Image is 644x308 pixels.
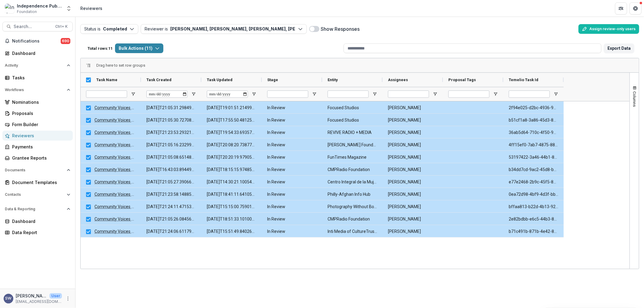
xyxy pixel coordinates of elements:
span: In Review [267,201,317,213]
span: Photography Without Borders [328,201,377,213]
button: Open Filter Menu [191,92,196,97]
button: Status isCompleted [80,24,138,34]
div: Grantee Reports [12,155,68,161]
p: User [50,293,62,299]
span: In Review [267,213,317,225]
p: [EMAIL_ADDRESS][DOMAIN_NAME] [16,299,62,304]
button: Open Documents [2,165,73,175]
div: Reviewers [80,5,102,11]
span: [PERSON_NAME] [388,102,437,114]
input: Task Name Filter Input [86,90,127,98]
span: [DATE]T18:51:33.101001Z [207,213,256,225]
span: In Review [267,176,317,188]
span: b71c491b-871b-4e42-8249-0bfc1de10058 [509,225,558,238]
span: Entity [328,78,338,82]
span: Drag here to set row groups [96,63,145,68]
button: Get Help [630,2,642,14]
img: Independence Public Media Foundation [5,4,14,13]
input: Proposal Tags Filter Input [448,90,489,98]
span: Notifications [12,39,61,44]
div: Ctrl + K [54,23,69,30]
span: Stage [267,78,278,82]
span: 36ab5d64-710c-4f50-9aff-c34af66c46ed [509,126,558,139]
button: Open Filter Menu [553,92,558,97]
nav: breadcrumb [78,4,105,13]
span: [PERSON_NAME] [388,164,437,176]
div: Sherella Williams [5,297,12,300]
span: 2f94e025-d2bc-4936-9052-679c0fa02ca8 [509,102,558,114]
span: Centro Integral de la Mujer Madre Tierra [328,176,377,188]
button: Open Filter Menu [252,92,256,97]
a: Dashboard [2,48,73,58]
label: Show Responses [321,25,360,33]
div: Data Report [12,229,68,236]
span: In Review [267,188,317,201]
span: [DATE]T17:55:50.481252Z [207,114,256,126]
span: Activity [5,63,64,68]
button: Open Activity [2,61,73,70]
span: FunTimes Magazine [328,151,377,164]
a: Community Voices Application Evaluation [95,192,174,197]
button: More [64,295,72,302]
div: Document Templates [12,179,68,186]
span: [DATE]T19:01:51.214994Z [207,102,256,114]
span: [PERSON_NAME] [388,139,437,151]
a: Community Voices Application Evaluation [95,179,174,184]
button: Assign review-only users [578,24,639,34]
span: Search... [14,24,52,29]
span: b34dd7cd-9ac2-45d8-b2ed-0cef4d97cd14 [509,164,558,176]
span: [DATE]T21:05:30.727087Z [146,114,196,126]
div: Dashboard [12,218,68,224]
span: [PERSON_NAME] [388,225,437,238]
div: Payments [12,144,68,150]
span: In Review [267,151,317,164]
a: Reviewers [2,131,73,141]
span: [DATE]T16:43:03.894496Z [146,164,196,176]
button: Search... [2,22,73,31]
span: CMPRadio Foundation [328,213,377,225]
span: In Review [267,139,317,151]
div: Form Builder [12,121,68,128]
a: Tasks [2,73,73,83]
a: Community Voices Application Evaluation [95,105,174,110]
span: [PERSON_NAME] [388,201,437,213]
span: Focused Studios [328,102,377,114]
span: 2e82bdbb-e6c5-44b3-87f5-8f425a52da0b [509,213,558,225]
a: Community Voices Application Evaluation [95,142,174,147]
a: Community Voices Application Evaluation [95,217,174,221]
button: Open Data & Reporting [2,204,73,214]
span: Foundation [17,9,37,14]
a: Community Voices Application Evaluation [95,130,174,135]
button: Open Filter Menu [131,92,136,97]
a: Dashboard [2,216,73,226]
span: [PERSON_NAME] [388,188,437,201]
button: Open Filter Menu [372,92,377,97]
span: Columns [633,91,637,107]
span: b51cf1a8-3a86-45d3-85f9-8b73fee106c8 [509,114,558,126]
button: Open Filter Menu [493,92,498,97]
button: Notifications690 [2,36,73,46]
span: Contacts [5,192,64,197]
span: Philly-Afghan Info Hub [328,188,377,201]
span: [PERSON_NAME] [388,176,437,188]
span: [DATE]T15:51:49.840267Z [207,225,256,238]
a: Community Voices Application Evaluation [95,229,174,234]
span: Data & Reporting [5,207,64,211]
span: [PERSON_NAME] [388,114,437,126]
button: Export Data [604,43,634,53]
a: Payments [2,142,73,152]
p: Total rows: 11 [88,46,113,51]
span: [PERSON_NAME] [388,151,437,164]
button: Open Filter Menu [433,92,437,97]
span: [DATE]T20:20:19.979059Z [207,151,256,164]
a: Grantee Reports [2,153,73,163]
p: [PERSON_NAME] [16,293,47,299]
span: In Review [267,126,317,139]
button: Open Filter Menu [312,92,317,97]
span: [DATE]T21:05:26.084567Z [146,213,196,225]
span: [DATE]T21:23:58.148857Z [146,188,196,201]
span: [DATE]T15:15:00.759018Z [207,201,256,213]
span: Temelio Task Id [509,78,538,82]
span: Focused Studios [328,114,377,126]
span: Task Updated [207,78,232,82]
